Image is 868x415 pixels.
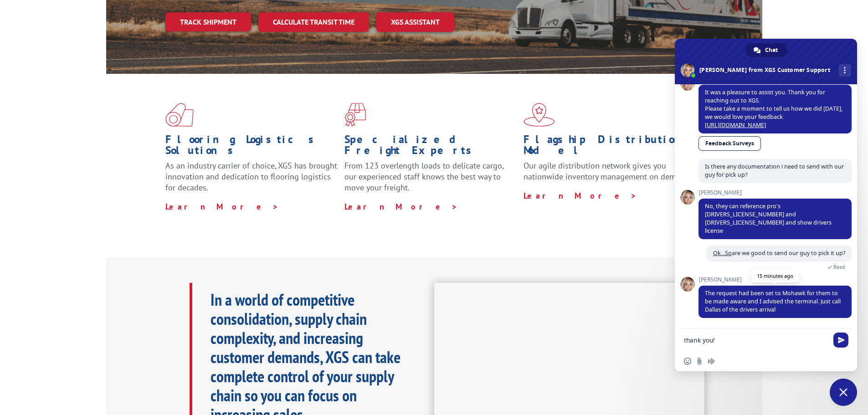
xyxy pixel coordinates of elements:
[165,12,251,31] a: Track shipment
[165,134,338,160] h1: Flooring Logistics Solutions
[708,358,715,365] span: Audio message
[165,103,194,127] img: xgs-icon-total-supply-chain-intelligence-red
[705,121,766,129] a: [URL][DOMAIN_NAME]
[258,12,369,32] a: Calculate transit time
[839,64,851,77] div: More channels
[524,134,696,160] h1: Flagship Distribution Model
[699,190,852,196] span: [PERSON_NAME]
[344,103,366,127] img: xgs-icon-focused-on-flooring-red
[376,12,454,32] a: XGS ASSISTANT
[165,201,279,212] a: Learn More >
[699,277,852,283] span: [PERSON_NAME]
[524,103,555,127] img: xgs-icon-flagship-distribution-model-red
[344,134,517,160] h1: Specialized Freight Experts
[699,136,761,151] a: Feedback Surveys
[713,249,845,257] span: are we good to send our guy to pick it up?
[833,333,848,348] span: Send
[705,163,844,179] span: Is there any documentation i need to send with our guy for pick up?
[684,358,691,365] span: Insert an emoji
[344,201,458,212] a: Learn More >
[684,336,828,344] textarea: Compose your message...
[705,289,841,313] span: The request had been set to Mohawk for them to be made aware and I advised the terminal. Just cal...
[713,249,732,257] a: Ok...So
[705,88,842,129] span: It was a pleasure to assist you. Thank you for reaching out to XGS. Please take a moment to tell ...
[165,160,337,193] span: As an industry carrier of choice, XGS has brought innovation and dedication to flooring logistics...
[524,190,637,201] a: Learn More >
[524,160,691,182] span: Our agile distribution network gives you nationwide inventory management on demand.
[765,43,778,57] span: Chat
[745,43,787,57] div: Chat
[696,358,703,365] span: Send a file
[830,379,857,406] div: Close chat
[833,264,845,270] span: Read
[705,202,832,235] span: No, they can reference pro's [DRIVERS_LICENSE_NUMBER] and [DRIVERS_LICENSE_NUMBER] and show drive...
[344,160,517,201] p: From 123 overlength loads to delicate cargo, our experienced staff knows the best way to move you...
